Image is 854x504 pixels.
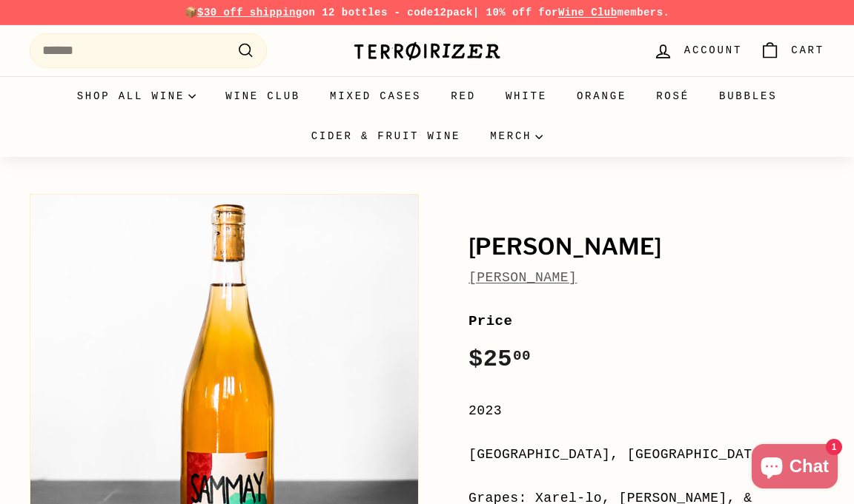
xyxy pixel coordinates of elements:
[30,4,824,21] p: 📦 on 12 bottles - code | 10% off for members.
[469,235,824,260] h1: [PERSON_NAME]
[62,76,211,116] summary: Shop all wine
[513,348,531,364] sup: 00
[315,76,436,116] a: Mixed Cases
[297,116,476,156] a: Cider & Fruit Wine
[434,7,473,19] strong: 12pack
[475,116,557,156] summary: Merch
[747,444,842,492] inbox-online-store-chat: Shopify online store chat
[469,270,577,285] a: [PERSON_NAME]
[558,7,618,19] a: Wine Club
[469,444,824,466] div: [GEOGRAPHIC_DATA], [GEOGRAPHIC_DATA]
[791,42,824,58] span: Cart
[491,76,562,116] a: White
[641,76,704,116] a: Rosé
[197,7,302,19] span: $30 off shipping
[469,346,531,373] span: $25
[469,400,824,422] div: 2023
[562,76,641,116] a: Orange
[211,76,315,116] a: Wine Club
[751,29,833,73] a: Cart
[644,29,751,73] a: Account
[436,76,491,116] a: Red
[684,42,742,58] span: Account
[469,310,824,332] label: Price
[704,76,792,116] a: Bubbles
